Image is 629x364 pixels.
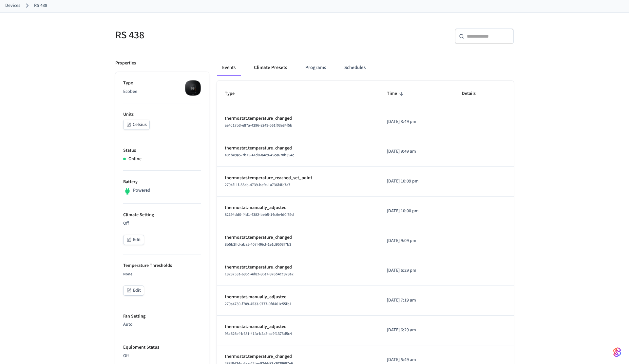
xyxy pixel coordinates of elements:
a: RS 438 [34,2,47,9]
p: [DATE] 5:49 am [387,356,446,363]
p: thermostat.manually_adjusted [225,323,371,330]
button: Events [217,60,241,76]
p: thermostat.manually_adjusted [225,204,371,211]
img: ecobee_lite_3 [185,80,201,96]
p: thermostat.temperature_changed [225,115,371,122]
h5: RS 438 [115,28,311,42]
p: thermostat.manually_adjusted [225,294,371,301]
p: Online [128,156,142,163]
button: Celsius [123,120,150,130]
p: Auto [123,321,201,328]
p: [DATE] 10:09 pm [387,178,446,185]
p: [DATE] 6:29 pm [387,267,446,274]
span: e0cbe9a5-2b75-41d0-84c9-45ce620b354c [225,152,294,158]
p: Equipment Status [123,344,201,351]
span: 82194dd0-f4d1-4382-beb5-14c6e4d0f59d [225,212,294,217]
p: Units [123,111,201,118]
button: Edit [123,286,144,296]
p: Type [123,80,201,87]
p: [DATE] 10:00 pm [387,208,446,215]
p: Fan Setting [123,313,201,320]
p: Climate Setting [123,212,201,218]
span: Time [387,89,406,99]
button: Climate Presets [249,60,292,76]
span: None [123,271,132,277]
p: [DATE] 7:19 am [387,297,446,304]
p: thermostat.temperature_reached_set_point [225,175,371,182]
span: ae4c17b3-e87a-4296-8249-561f03e84f5b [225,123,292,128]
a: Devices [5,2,20,9]
button: Edit [123,235,144,245]
img: SeamLogoGradient.69752ec5.svg [613,347,621,357]
span: 1823753a-695c-4d82-80e7-976b4cc978e2 [225,271,294,277]
span: Details [462,89,484,99]
p: [DATE] 9:09 pm [387,237,446,244]
p: [DATE] 6:29 am [387,327,446,334]
p: Properties [115,60,136,67]
p: Temperature Thresholds [123,262,201,269]
span: 2794f11f-55ab-4739-befe-1a736f4fc7a7 [225,182,290,188]
p: [DATE] 9:49 am [387,148,446,155]
p: Powered [133,187,150,194]
span: 8b5b2ffd-aba5-407f-96cf-1e1d9503f7b3 [225,242,291,247]
p: thermostat.temperature_changed [225,353,371,360]
span: Type [225,89,243,99]
p: thermostat.temperature_changed [225,264,371,271]
p: [DATE] 3:49 pm [387,118,446,125]
p: Off [123,220,201,227]
span: 279a4730-f709-4533-9777-0fd461c55fb1 [225,301,292,307]
p: thermostat.temperature_changed [225,234,371,241]
p: Battery [123,179,201,185]
button: Programs [300,60,331,76]
p: Off [123,353,201,359]
button: Schedules [339,60,371,76]
span: 93c626ef-b481-41fa-b2a2-ac9f1373d5c4 [225,331,292,337]
p: Status [123,147,201,154]
p: Ecobee [123,88,201,95]
p: thermostat.temperature_changed [225,145,371,152]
